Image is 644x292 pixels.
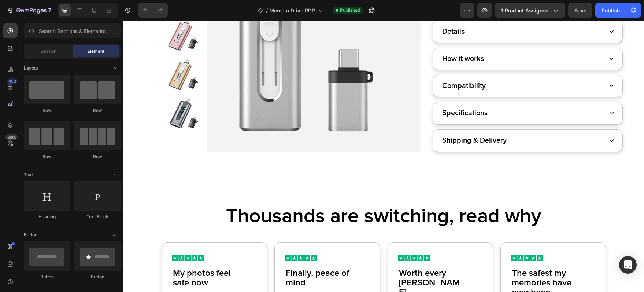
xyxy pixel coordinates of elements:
[88,48,104,55] span: Element
[7,78,18,84] div: 450
[619,256,637,274] div: Open Intercom Messenger
[41,184,480,207] h2: Thousands are switching, read why
[501,7,549,14] span: 1 product assigned
[48,6,51,15] p: 7
[41,48,56,55] span: Section
[109,169,121,180] span: Toggle open
[319,60,362,71] p: Compatibility
[275,247,341,277] h3: Worth every [PERSON_NAME]
[319,33,360,44] p: How it works
[340,7,360,14] span: Published
[138,3,168,18] div: Undo/Redo
[74,274,121,280] div: Button
[49,234,80,240] img: gempages_579981613467697685-66c83daa-558a-4ab9-81d7-08cb90443de3.svg
[24,107,70,114] div: Row
[49,247,115,268] h3: My photos feel safe now
[74,107,121,114] div: Row
[24,231,37,238] span: Button
[319,87,364,98] p: Specifications
[74,153,121,160] div: Row
[24,23,121,38] input: Search Sections & Elements
[3,3,55,18] button: 7
[602,7,620,14] div: Publish
[495,3,565,18] button: 1 product assigned
[266,7,268,14] span: /
[74,213,121,220] div: Text Block
[574,7,586,14] span: Save
[162,234,193,240] img: gempages_579981613467697685-66c83daa-558a-4ab9-81d7-08cb90443de3.svg
[5,134,18,140] div: Beta
[123,21,644,292] iframe: Design area
[388,234,419,240] img: gempages_579981613467697685-66c83daa-558a-4ab9-81d7-08cb90443de3.svg
[24,213,70,220] div: Heading
[109,62,121,74] span: Toggle open
[388,247,454,277] h3: The safest my memories have ever been
[319,114,383,126] p: Shipping & Delivery
[24,274,70,280] div: Button
[595,3,626,18] button: Publish
[269,7,315,14] span: Memoro Drive PDP
[275,234,306,240] img: gempages_579981613467697685-66c83daa-558a-4ab9-81d7-08cb90443de3.svg
[24,153,70,160] div: Row
[568,3,592,18] button: Save
[24,65,38,72] span: Layout
[162,247,228,268] h3: Finally, peace of mind
[109,229,121,241] span: Toggle open
[24,171,33,178] span: Text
